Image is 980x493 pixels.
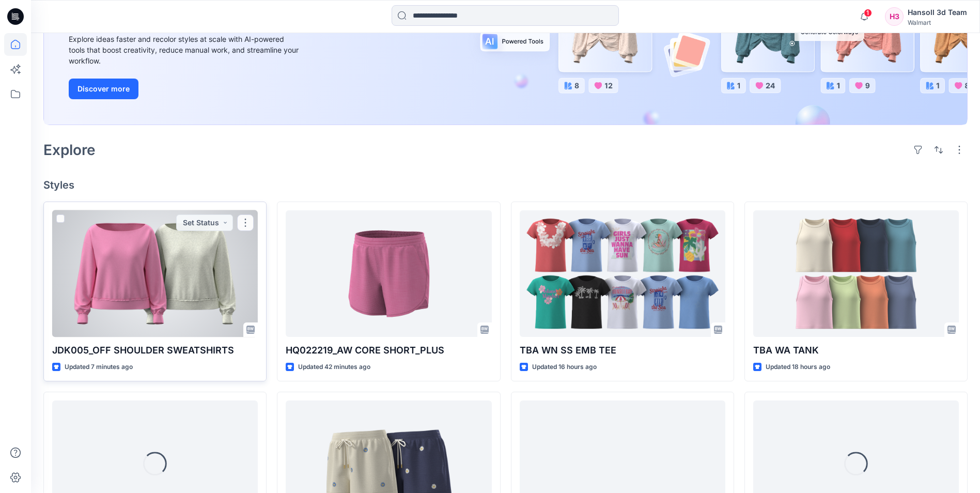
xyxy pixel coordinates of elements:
[65,362,133,373] p: Updated 7 minutes ago
[52,210,258,337] a: JDK005_OFF SHOULDER SWEATSHIRTS
[766,362,830,373] p: Updated 18 hours ago
[864,9,872,17] span: 1
[908,6,967,19] div: Hansoll 3d Team
[753,343,959,358] p: TBA WA TANK
[532,362,597,373] p: Updated 16 hours ago
[753,210,959,337] a: TBA WA TANK
[520,343,725,358] p: TBA WN SS EMB TEE
[520,210,725,337] a: TBA WN SS EMB TEE
[885,7,904,26] div: H3
[69,34,301,66] div: Explore ideas faster and recolor styles at scale with AI-powered tools that boost creativity, red...
[286,343,491,358] p: HQ022219_AW CORE SHORT_PLUS
[908,19,967,26] div: Walmart
[43,179,968,191] h4: Styles
[298,362,370,373] p: Updated 42 minutes ago
[286,210,491,337] a: HQ022219_AW CORE SHORT_PLUS
[43,142,96,158] h2: Explore
[52,343,258,358] p: JDK005_OFF SHOULDER SWEATSHIRTS
[69,79,301,99] a: Discover more
[69,79,138,99] button: Discover more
